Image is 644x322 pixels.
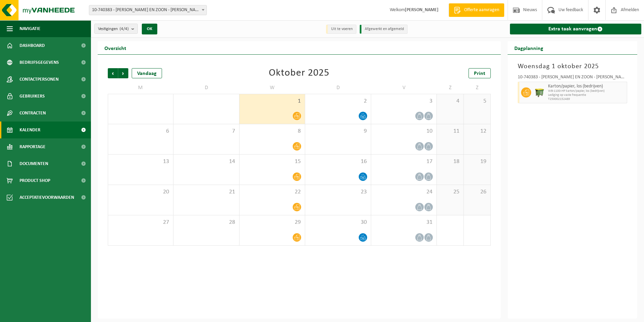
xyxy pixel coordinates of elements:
[20,172,50,189] span: Product Shop
[98,41,133,54] h2: Overzicht
[243,219,301,226] span: 29
[243,128,301,135] span: 8
[89,5,206,15] span: 10-740383 - BAUWENS EN ZOON - STEKENE
[177,128,235,135] span: 7
[535,87,545,98] img: WB-1100-HPE-GN-50
[309,128,367,135] span: 9
[309,219,367,226] span: 30
[142,24,157,34] button: OK
[118,68,128,78] span: Volgende
[20,105,46,122] span: Contracten
[20,138,45,155] span: Rapportage
[405,7,439,12] strong: [PERSON_NAME]
[548,97,625,101] span: T250002152489
[375,219,433,226] span: 31
[239,82,305,94] td: W
[309,98,367,105] span: 2
[20,189,74,206] span: Acceptatievoorwaarden
[269,68,329,78] div: Oktober 2025
[111,128,170,135] span: 6
[375,128,433,135] span: 10
[469,68,491,78] a: Print
[20,54,59,71] span: Bedrijfsgegevens
[243,188,301,196] span: 22
[132,68,162,78] div: Vandaag
[111,188,170,196] span: 20
[474,71,485,76] span: Print
[326,25,356,34] li: Uit te voeren
[467,128,487,135] span: 12
[305,82,371,94] td: D
[508,41,550,54] h2: Dagplanning
[518,75,627,82] div: 10-740383 - [PERSON_NAME] EN ZOON - [PERSON_NAME]
[111,219,170,226] span: 27
[548,84,625,89] span: Karton/papier, los (bedrijven)
[243,158,301,165] span: 15
[20,122,40,138] span: Kalender
[94,24,138,34] button: Vestigingen(4/4)
[243,98,301,105] span: 1
[89,5,207,15] span: 10-740383 - BAUWENS EN ZOON - STEKENE
[120,27,129,31] count: (4/4)
[375,98,433,105] span: 3
[20,37,45,54] span: Dashboard
[20,71,59,88] span: Contactpersonen
[177,188,235,196] span: 21
[20,20,40,37] span: Navigatie
[440,128,460,135] span: 11
[518,61,627,72] h3: Woensdag 1 oktober 2025
[20,155,48,172] span: Documenten
[108,82,173,94] td: M
[309,158,367,165] span: 16
[440,188,460,196] span: 25
[371,82,437,94] td: V
[464,82,491,94] td: Z
[440,98,460,105] span: 4
[467,188,487,196] span: 26
[437,82,464,94] td: Z
[467,158,487,165] span: 19
[108,68,118,78] span: Vorige
[309,188,367,196] span: 23
[548,89,625,93] span: WB-1100-HP karton/papier, los (bedrijven)
[440,158,460,165] span: 18
[467,98,487,105] span: 5
[177,158,235,165] span: 14
[462,7,501,14] span: Offerte aanvragen
[449,3,504,17] a: Offerte aanvragen
[360,25,408,34] li: Afgewerkt en afgemeld
[548,93,625,97] span: Lediging op vaste frequentie
[98,24,129,34] span: Vestigingen
[111,158,170,165] span: 13
[375,158,433,165] span: 17
[20,88,45,105] span: Gebruikers
[375,188,433,196] span: 24
[510,24,642,34] a: Extra taak aanvragen
[173,82,239,94] td: D
[177,219,235,226] span: 28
